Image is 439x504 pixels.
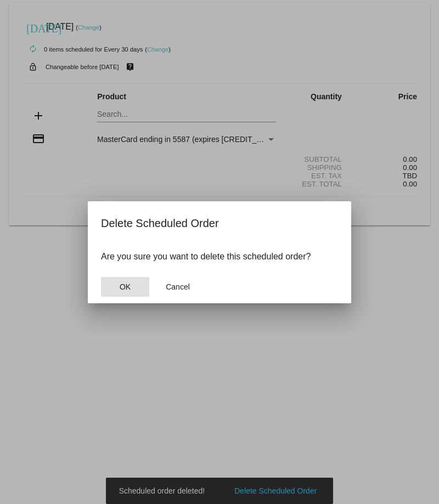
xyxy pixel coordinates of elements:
button: Close dialog [154,277,202,297]
p: Are you sure you want to delete this scheduled order? [101,252,338,262]
span: OK [120,282,131,291]
h2: Delete Scheduled Order [101,214,338,232]
button: Close dialog [101,277,149,297]
span: Cancel [166,282,190,291]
